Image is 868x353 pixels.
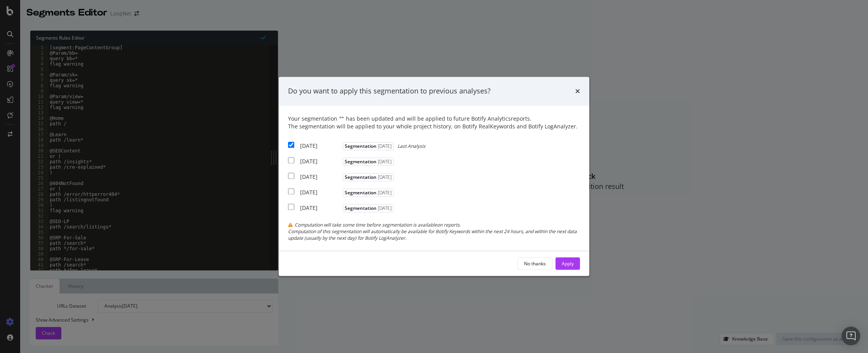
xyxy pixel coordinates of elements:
div: Do you want to apply this segmentation to previous analyses? [288,86,491,96]
div: No thanks [524,260,546,267]
span: [DATE] [377,205,392,211]
span: " " [339,115,344,122]
div: [DATE] [300,142,341,150]
span: Segmentation [343,142,394,150]
div: modal [279,77,589,276]
span: Segmentation [343,204,394,212]
span: Segmentation [343,189,394,197]
button: No thanks [517,258,552,270]
span: Segmentation [343,173,394,181]
span: Last Analysis [398,143,425,149]
div: [DATE] [300,157,341,165]
div: [DATE] [300,173,341,181]
div: [DATE] [300,189,341,196]
div: Apply [562,260,574,267]
button: Apply [556,258,580,270]
span: Computation will take some time before segmentation is available on reports. [295,221,461,228]
div: Computation of this segmentation will automatically be available for Botify Keywords within the n... [288,228,580,241]
span: Segmentation [343,157,394,166]
span: [DATE] [377,158,392,165]
div: Open Intercom Messenger [842,327,860,345]
div: times [575,86,580,96]
span: [DATE] [377,174,392,180]
span: [DATE] [377,143,392,149]
div: The segmentation will be applied to your whole project history, on Botify RealKeywords and Botify... [288,123,580,130]
div: Your segmentation has been updated and will be applied to future Botify Analytics reports. [288,115,580,130]
span: [DATE] [377,189,392,196]
div: [DATE] [300,204,341,212]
